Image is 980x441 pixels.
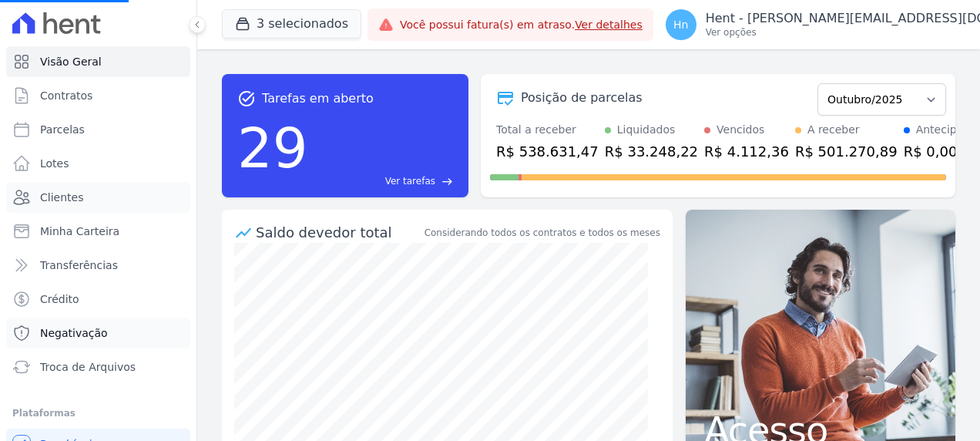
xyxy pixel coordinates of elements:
span: Negativação [40,325,108,341]
div: R$ 4.112,36 [704,141,789,162]
span: Minha Carteira [40,224,119,239]
a: Contratos [6,80,190,111]
div: Considerando todos os contratos e todos os meses [425,226,660,240]
a: Ver tarefas east [314,174,453,188]
a: Lotes [6,148,190,179]
a: Ver detalhes [575,19,643,31]
span: east [441,176,453,187]
div: Total a receber [496,122,599,138]
div: Liquidados [617,122,676,138]
div: Antecipado [916,122,977,138]
span: Troca de Arquivos [40,359,136,375]
span: task_alt [237,89,256,108]
span: Contratos [40,88,92,103]
span: Ver tarefas [385,174,435,188]
span: Você possui fatura(s) em atraso. [400,17,643,33]
span: Transferências [40,258,118,273]
span: Tarefas em aberto [262,89,374,108]
div: Plataformas [12,404,184,422]
div: R$ 0,00 [904,141,977,162]
div: R$ 501.270,89 [795,141,898,162]
div: R$ 538.631,47 [496,141,599,162]
span: Parcelas [40,122,85,137]
div: Saldo devedor total [256,222,421,243]
a: Minha Carteira [6,216,190,247]
div: 29 [237,108,308,188]
span: Clientes [40,190,83,205]
span: Visão Geral [40,54,102,69]
a: Transferências [6,250,190,281]
a: Clientes [6,182,190,213]
span: Lotes [40,156,69,171]
a: Troca de Arquivos [6,352,190,382]
a: Parcelas [6,114,190,145]
span: Hn [673,19,688,30]
div: R$ 33.248,22 [605,141,698,162]
div: Vencidos [717,122,764,138]
div: A receber [807,122,860,138]
a: Crédito [6,284,190,315]
a: Visão Geral [6,46,190,77]
button: 3 selecionados [222,9,361,39]
div: Posição de parcelas [521,89,643,107]
a: Negativação [6,318,190,348]
span: Crédito [40,291,79,307]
